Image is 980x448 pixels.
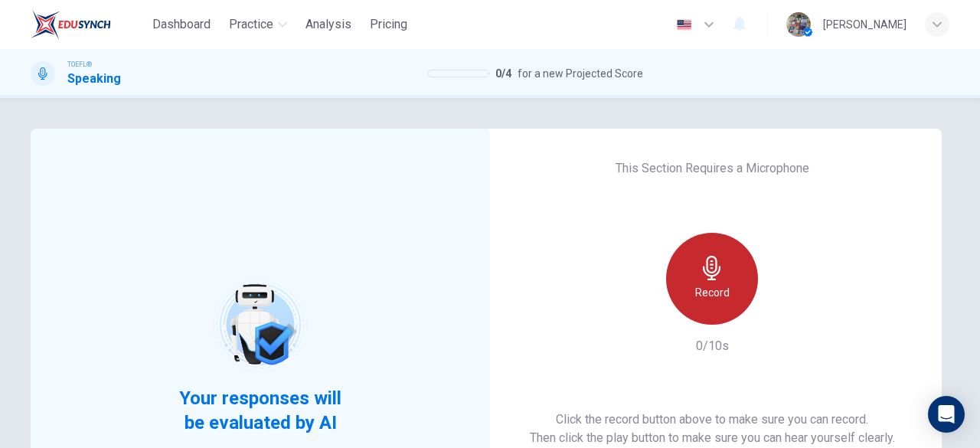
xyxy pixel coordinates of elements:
button: Dashboard [146,11,217,38]
span: Practice [229,15,273,34]
button: Record [666,233,758,325]
h6: This Section Requires a Microphone [616,159,809,178]
button: Analysis [299,11,358,38]
span: Your responses will be evaluated by AI [168,386,354,435]
h6: Record [695,283,730,302]
span: 0 / 4 [495,64,511,83]
div: Open Intercom Messenger [928,396,965,433]
button: Practice [223,11,293,38]
span: Dashboard [152,15,211,34]
span: for a new Projected Score [518,64,643,83]
div: [PERSON_NAME] [823,15,906,34]
h6: 0/10s [696,337,729,355]
h6: Click the record button above to make sure you can record. Then click the play button to make sur... [530,410,895,447]
span: Analysis [305,15,351,34]
button: Pricing [364,11,413,38]
span: Pricing [370,15,407,34]
img: robot icon [211,276,309,373]
span: TOEFL® [67,59,92,70]
h1: Speaking [67,70,121,88]
img: Profile picture [786,12,811,37]
a: EduSynch logo [31,9,146,40]
img: en [675,19,694,31]
img: EduSynch logo [31,9,111,40]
